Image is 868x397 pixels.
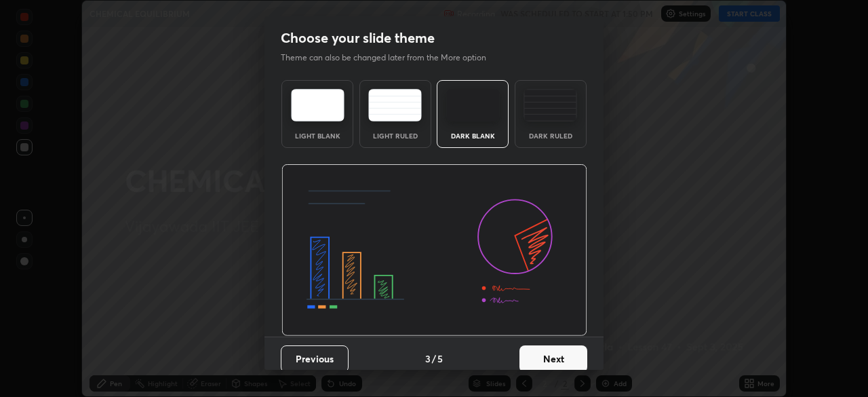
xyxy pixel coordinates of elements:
div: Dark Blank [446,132,500,139]
img: darkThemeBanner.d06ce4a2.svg [281,164,587,337]
div: Light Blank [290,132,344,139]
h4: / [432,352,436,366]
img: lightRuledTheme.5fabf969.svg [368,89,422,121]
p: Theme can also be changed later from the More option [281,52,500,64]
img: darkTheme.f0cc69e5.svg [446,89,500,121]
h2: Choose your slide theme [281,29,435,47]
button: Next [519,345,587,373]
div: Dark Ruled [524,132,578,139]
img: darkRuledTheme.de295e13.svg [524,89,577,121]
button: Previous [281,345,349,373]
img: lightTheme.e5ed3b09.svg [291,89,344,121]
div: Light Ruled [368,132,422,139]
h4: 5 [437,352,443,366]
h4: 3 [425,352,431,366]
